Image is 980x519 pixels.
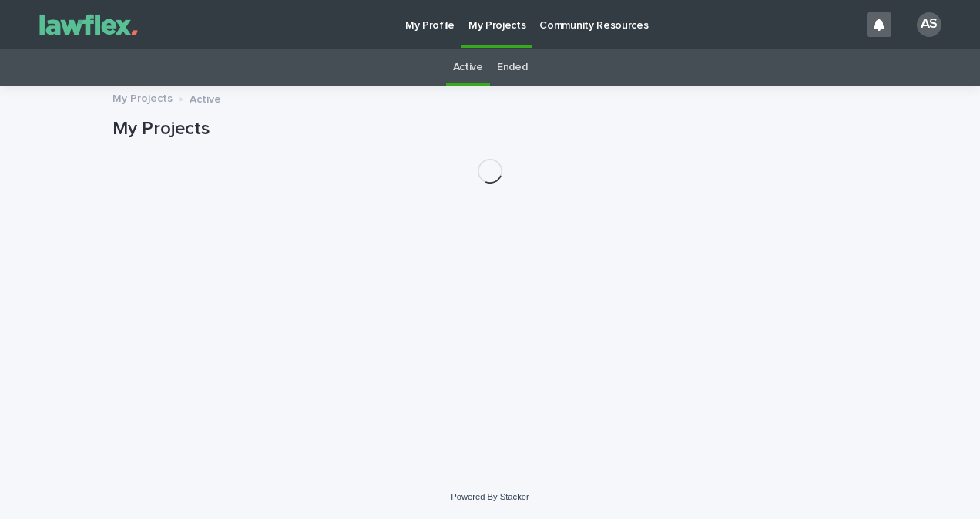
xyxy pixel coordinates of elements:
img: Gnvw4qrBSHOAfo8VMhG6 [31,9,146,40]
a: Active [453,49,483,86]
a: Powered By Stacker [451,492,529,501]
div: AS [917,12,941,37]
h1: My Projects [112,118,868,140]
p: Active [190,89,221,106]
a: My Projects [112,89,173,106]
a: Ended [497,49,527,86]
